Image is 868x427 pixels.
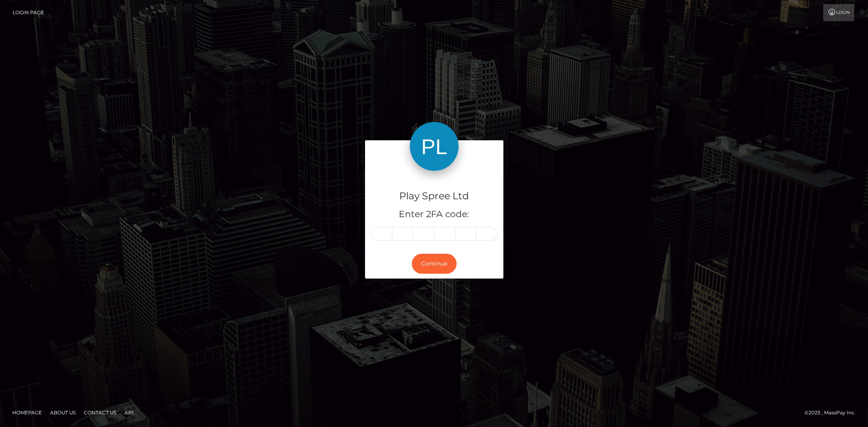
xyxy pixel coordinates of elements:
a: Homepage [9,406,45,419]
a: Login Page [13,4,44,21]
button: Continue [412,254,457,274]
a: About Us [47,406,79,419]
h5: Enter 2FA code: [371,208,497,221]
a: Contact Us [81,406,120,419]
a: Login [823,4,854,21]
a: API [121,406,137,419]
img: Play Spree Ltd [410,122,459,171]
h4: Play Spree Ltd [371,189,497,203]
div: © 2025 , MassPay Inc. [805,408,862,417]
